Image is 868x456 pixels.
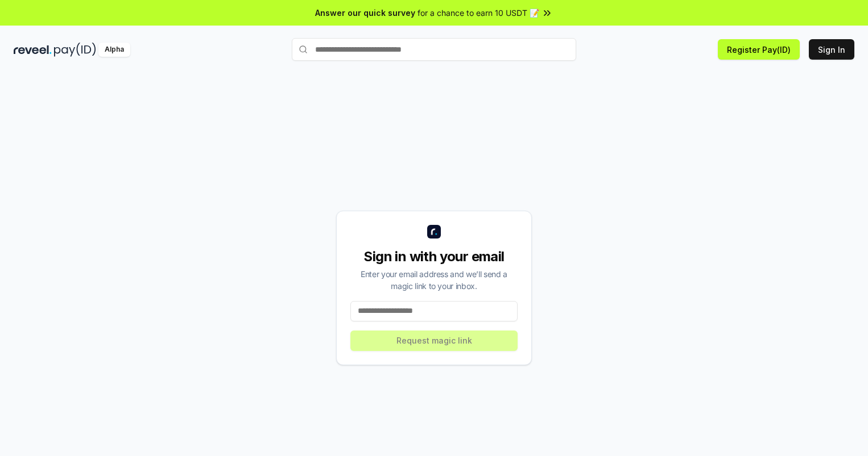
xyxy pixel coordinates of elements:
img: reveel_dark [14,43,52,57]
button: Register Pay(ID) [718,39,800,60]
span: Answer our quick survey [315,7,415,19]
div: Enter your email address and we’ll send a magic link to your inbox. [350,268,518,292]
span: for a chance to earn 10 USDT 📝 [418,7,539,19]
div: Sign in with your email [350,248,518,266]
button: Sign In [809,39,854,60]
img: pay_id [54,43,96,57]
img: logo_small [427,225,441,239]
div: Alpha [98,43,130,57]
